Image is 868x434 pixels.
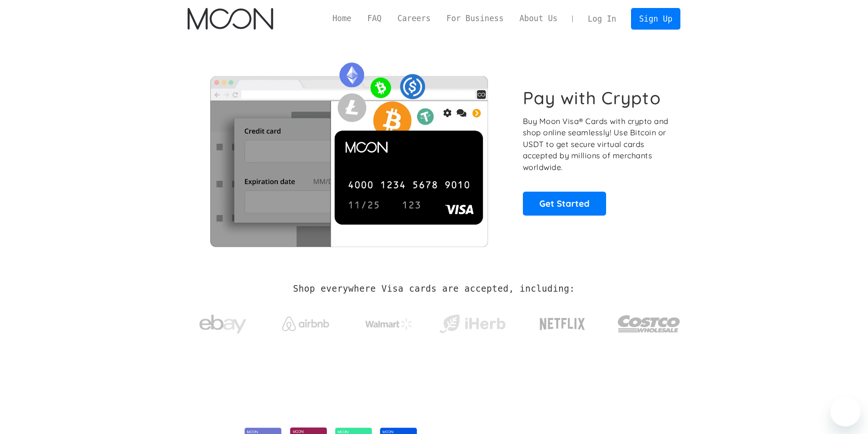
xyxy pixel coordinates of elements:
[389,13,438,24] a: Careers
[293,284,575,294] h2: Shop everywhere Visa cards are accepted, including:
[512,13,566,24] a: About Us
[271,307,341,336] a: Airbnb
[617,306,680,341] img: Costco
[523,192,606,215] a: Get Started
[830,396,860,426] iframe: Button to launch messaging window
[188,8,273,30] a: home
[523,116,670,173] p: Buy Moon Visa® Cards with crypto and shop online seamlessly! Use Bitcoin or USDT to get secure vi...
[617,297,680,346] a: Costco
[188,8,273,30] img: Moon Logo
[188,300,258,344] a: ebay
[354,309,424,334] a: Walmart
[539,312,586,336] img: Netflix
[365,318,412,330] img: Walmart
[188,56,510,247] img: Moon Cards let you spend your crypto anywhere Visa is accepted.
[437,312,507,336] img: iHerb
[359,13,389,24] a: FAQ
[199,310,246,339] img: ebay
[631,8,680,29] a: Sign Up
[282,317,329,331] img: Airbnb
[523,87,661,108] h1: Pay with Crypto
[324,13,359,24] a: Home
[580,8,624,29] a: Log In
[439,13,512,24] a: For Business
[437,302,507,341] a: iHerb
[521,303,605,341] a: Netflix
